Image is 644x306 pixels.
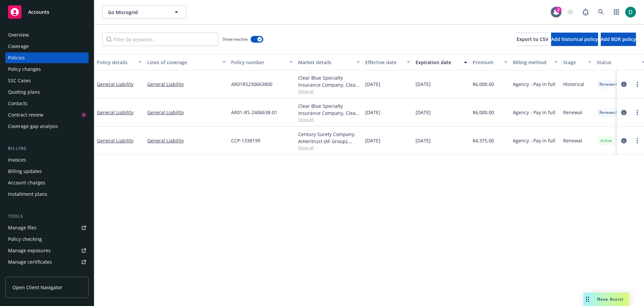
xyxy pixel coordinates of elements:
button: Go Microgrid [102,5,186,19]
span: Add BOR policy [601,36,636,42]
div: Account charges [8,177,45,188]
a: General Liability [97,81,133,87]
span: Active [599,138,613,144]
div: Expiration date [416,59,460,66]
button: Policy details [94,54,145,70]
div: SSC Cases [8,75,31,86]
div: Clear Blue Specialty Insurance Company, Clear Blue Insurance Group, Risk Transfer Partners [298,74,360,88]
div: Manage claims [8,268,42,279]
span: [DATE] [365,81,380,88]
span: Renewed [599,81,616,87]
img: photo [625,7,636,17]
div: 2 [555,7,561,13]
a: Contacts [5,98,89,109]
input: Filter by keyword... [102,33,218,46]
div: Policy number [231,59,285,66]
a: Switch app [610,5,623,19]
a: Manage files [5,222,89,233]
a: Quoting plans [5,87,89,97]
a: Accounts [5,3,89,21]
div: Manage exposures [8,245,51,256]
a: Manage certificates [5,257,89,267]
span: $6,000.00 [473,81,494,88]
a: Invoices [5,155,89,165]
a: Report a Bug [579,5,592,19]
span: Show all [298,145,360,150]
span: AR01RS230663800 [231,81,272,88]
span: Show all [298,88,360,94]
div: Status [597,59,638,66]
button: Premium [470,54,510,70]
span: [DATE] [365,109,380,116]
button: Policy number [228,54,296,70]
div: Contract review [8,110,43,120]
a: General Liability [97,137,133,144]
span: Agency - Pay in full [513,109,555,116]
a: General Liability [147,109,226,116]
div: Stage [563,59,584,66]
button: Lines of coverage [145,54,228,70]
a: General Liability [147,137,226,144]
button: Stage [560,54,594,70]
div: Effective date [365,59,403,66]
button: Billing method [510,54,560,70]
div: Policies [8,52,25,63]
span: Renewal [563,109,582,116]
div: Billing method [513,59,550,66]
span: Export to CSV [517,36,548,42]
a: Manage exposures [5,245,89,256]
a: Installment plans [5,189,89,200]
a: Start snowing [563,5,577,19]
a: General Liability [97,109,133,116]
a: Search [594,5,608,19]
button: Export to CSV [517,33,548,46]
div: Tools [5,213,89,220]
span: [DATE] [416,137,431,144]
span: [DATE] [365,137,380,144]
a: Policy changes [5,64,89,75]
a: Coverage [5,41,89,52]
div: Policy checking [8,234,42,245]
span: CCP-1338199 [231,137,260,144]
span: Agency - Pay in full [513,137,555,144]
button: Expiration date [413,54,470,70]
button: Market details [296,54,363,70]
div: Billing updates [8,166,42,177]
button: Effective date [363,54,413,70]
span: Renewal [563,137,582,144]
button: Nova Assist [583,293,629,306]
div: Overview [8,30,29,40]
a: General Liability [147,81,226,88]
a: SSC Cases [5,75,89,86]
span: Go Microgrid [108,9,166,16]
span: $6,000.00 [473,109,494,116]
span: [DATE] [416,81,431,88]
div: Manage files [8,222,37,233]
a: more [633,108,641,117]
a: Policy checking [5,234,89,245]
div: Drag to move [583,293,592,306]
span: Show all [298,117,360,122]
span: Open Client Navigator [12,284,62,291]
span: Agency - Pay in full [513,81,555,88]
button: Add historical policy [551,33,598,46]
span: Add historical policy [551,36,598,42]
button: Add BOR policy [601,33,636,46]
a: Contract review [5,110,89,120]
span: $4,375.00 [473,137,494,144]
span: Nova Assist [597,296,624,302]
span: Show inactive [222,36,248,42]
a: more [633,80,641,88]
a: circleInformation [620,108,628,117]
div: Clear Blue Specialty Insurance Company, Clear Blue Insurance Group, Risk Transfer Partners [298,102,360,117]
div: Coverage [8,41,29,52]
div: Premium [473,59,500,66]
div: Lines of coverage [147,59,218,66]
div: Manage certificates [8,257,52,267]
div: Billing [5,145,89,152]
div: Century Surety Company, Ameritrust (AF Group), Amwins [298,131,360,145]
span: AR01-RS-2406638-01 [231,109,277,116]
span: Accounts [28,9,49,15]
a: circleInformation [620,137,628,145]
